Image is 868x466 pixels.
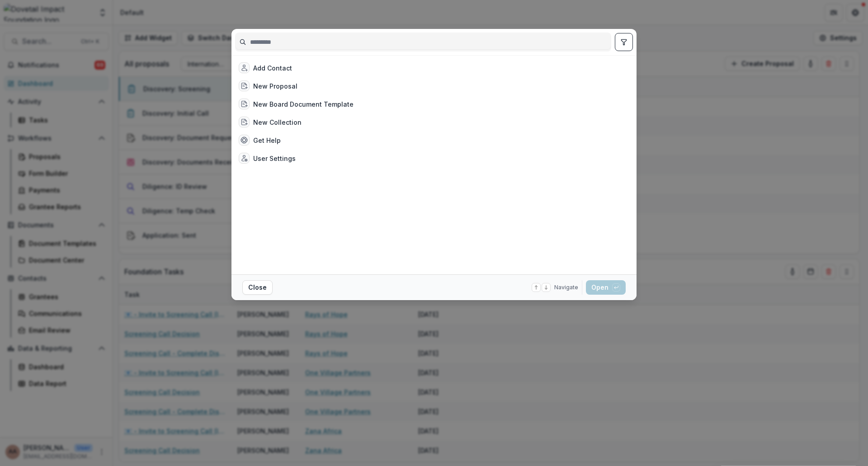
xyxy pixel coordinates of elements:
button: toggle filters [615,33,633,51]
div: New Board Document Template [253,99,354,109]
div: New Collection [253,118,302,127]
div: Add Contact [253,63,292,73]
span: Navigate [554,283,578,292]
button: Close [242,280,273,295]
div: Get Help [253,136,281,145]
div: New Proposal [253,81,297,91]
div: User Settings [253,154,296,163]
button: Open [586,280,626,295]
